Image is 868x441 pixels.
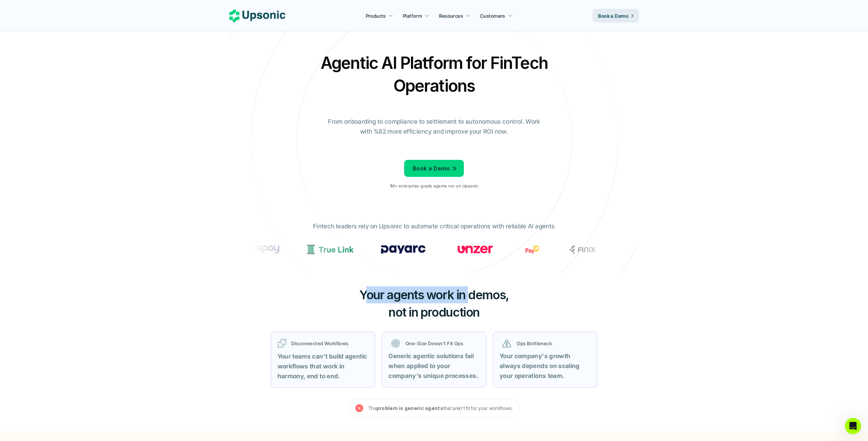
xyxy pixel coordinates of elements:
[403,12,422,19] p: Platform
[291,340,369,347] p: Disconnected Workflows
[323,117,545,137] p: From onboarding to compliance to settlement to autonomous control. Work with %82 more efficiency ...
[366,12,386,19] p: Products
[362,10,397,22] a: Products
[377,405,443,411] strong: problem is generic agents
[406,340,476,347] p: One-Size Doesn’t Fit Ops
[368,404,513,412] p: The that aren’t fit for your workflows.
[517,340,588,347] p: Ops Bottleneck
[278,353,369,380] strong: Your teams can’t build agentic workflows that work in harmony, end to end.
[439,12,463,19] p: Resources
[359,287,509,302] span: Your agents work in demos,
[593,9,639,22] a: Book a Demo
[845,418,861,434] iframe: Intercom live chat
[315,51,554,97] h2: Agentic AI Platform for FinTech Operations
[404,160,464,177] a: Book a Demo
[480,12,505,19] p: Customers
[388,305,480,320] span: not in production
[313,222,555,231] p: Fintech leaders rely on Upsonic to automate critical operations with reliable AI agents
[413,164,450,173] p: Book a Demo
[598,12,629,19] p: Book a Demo
[500,352,581,379] strong: Your company's growth always depends on scaling your operations team.
[388,352,478,379] strong: Generic agentic solutions fail when applied to your company’s unique processes.
[390,184,478,188] p: 1M+ enterprise-grade agents run on Upsonic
